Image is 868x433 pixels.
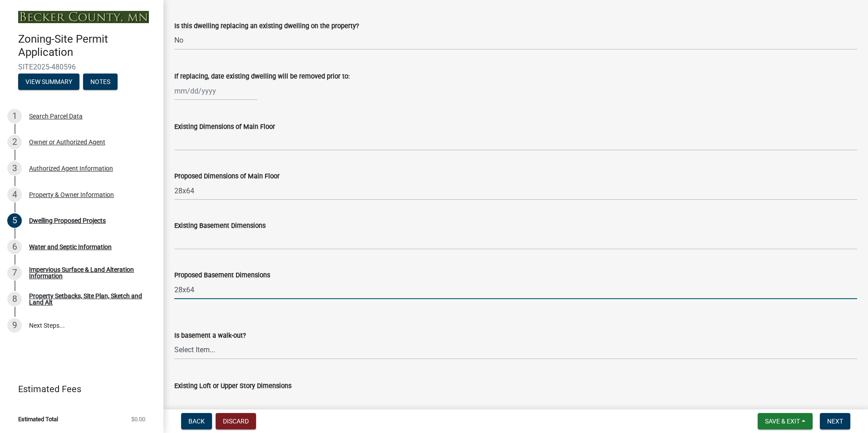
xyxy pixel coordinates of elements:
[7,318,22,333] div: 9
[174,74,350,80] label: If replacing, date existing dwelling will be removed prior to:
[181,413,212,429] button: Back
[29,113,83,119] div: Search Parcel Data
[18,416,58,422] span: Estimated Total
[174,23,359,30] label: Is this dwelling replacing an existing dwelling on the property?
[174,333,246,339] label: Is basement a walk-out?
[7,380,149,398] a: Estimated Fees
[29,192,114,198] div: Property & Owner Information
[18,11,149,23] img: Becker County, Minnesota
[7,266,22,280] div: 7
[7,187,22,202] div: 4
[18,74,79,90] button: View Summary
[18,33,156,59] h4: Zoning-Site Permit Application
[7,292,22,306] div: 8
[29,217,106,224] div: Dwelling Proposed Projects
[18,79,79,86] wm-modal-confirm: Summary
[174,272,270,279] label: Proposed Basement Dimensions
[174,173,280,180] label: Proposed Dimensions of Main Floor
[29,293,149,305] div: Property Setbacks, Site Plan, Sketch and Land Alt
[174,124,275,130] label: Existing Dimensions of Main Floor
[83,79,118,86] wm-modal-confirm: Notes
[174,383,291,389] label: Existing Loft or Upper Story Dimensions
[18,63,145,71] span: SITE2025-480596
[765,418,800,425] span: Save & Exit
[83,74,118,90] button: Notes
[188,418,205,425] span: Back
[29,266,149,279] div: Impervious Surface & Land Alteration Information
[174,82,257,100] input: mm/dd/yyyy
[131,416,145,422] span: $0.00
[7,109,22,123] div: 1
[29,139,105,145] div: Owner or Authorized Agent
[29,165,113,172] div: Authorized Agent Information
[827,418,843,425] span: Next
[820,413,850,429] button: Next
[216,413,256,429] button: Discard
[7,135,22,149] div: 2
[7,161,22,176] div: 3
[174,223,266,229] label: Existing Basement Dimensions
[758,413,813,429] button: Save & Exit
[7,213,22,228] div: 5
[29,244,112,250] div: Water and Septic Information
[7,240,22,254] div: 6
